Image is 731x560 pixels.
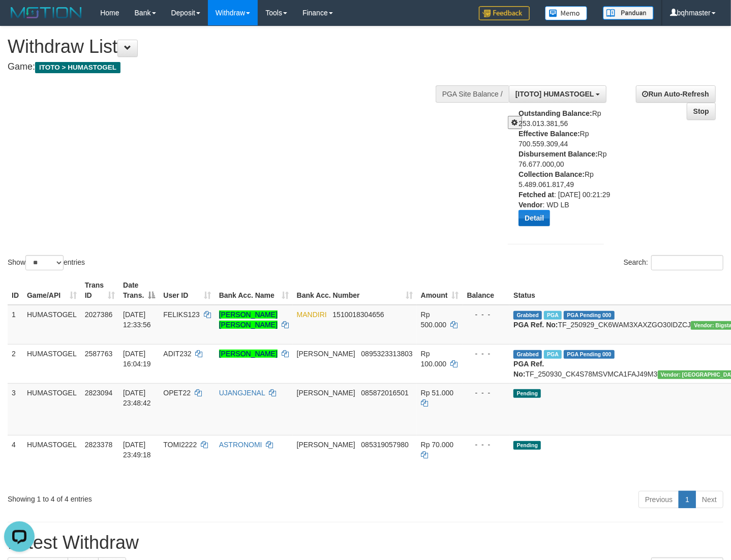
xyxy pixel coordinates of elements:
[467,388,506,398] div: - - -
[519,201,542,209] b: Vendor
[564,311,615,320] span: PGA Pending
[163,441,197,449] span: TOMI2222
[8,62,477,72] h4: Game:
[163,389,191,397] span: OPET22
[636,85,716,103] a: Run Auto-Refresh
[23,383,81,435] td: HUMASTOGEL
[25,255,64,270] select: Showentries
[123,389,151,407] span: [DATE] 23:48:42
[159,276,215,305] th: User ID: activate to sort column ascending
[519,191,554,199] b: Fetched at
[297,441,355,449] span: [PERSON_NAME]
[513,321,558,329] b: PGA Ref. No:
[85,441,113,449] span: 2823378
[544,311,562,320] span: Marked by bqhpaujal
[513,350,542,359] span: Grabbed
[85,350,113,358] span: 2587763
[361,350,413,358] span: Copy 0895323313803 to clipboard
[8,255,85,270] label: Show entries
[513,441,541,450] span: Pending
[421,350,447,368] span: Rp 100.000
[85,389,113,397] span: 2823094
[8,344,23,383] td: 2
[8,5,85,20] img: MOTION_logo.png
[624,255,723,270] label: Search:
[436,85,509,103] div: PGA Site Balance /
[638,491,679,508] a: Previous
[519,108,612,234] div: Rp 253.013.381,56 Rp 700.559.309,44 Rp 76.677.000,00 Rp 5.489.061.817,49 : [DATE] 00:21:29 : WD LB
[4,4,35,35] button: Open LiveChat chat widget
[23,344,81,383] td: HUMASTOGEL
[361,441,409,449] span: Copy 085319057980 to clipboard
[513,360,544,378] b: PGA Ref. No:
[8,533,723,553] h1: Latest Withdraw
[332,310,384,319] span: Copy 1510018304656 to clipboard
[293,276,417,305] th: Bank Acc. Number: activate to sort column ascending
[509,85,606,103] button: [ITOTO] HUMASTOGEL
[8,435,23,487] td: 4
[519,150,598,158] b: Disbursement Balance:
[23,276,81,305] th: Game/API: activate to sort column ascending
[219,441,262,449] a: ASTRONOMI
[219,389,265,397] a: UJANGJENAL
[479,6,530,20] img: Feedback.jpg
[123,350,151,368] span: [DATE] 16:04:19
[297,389,355,397] span: [PERSON_NAME]
[545,6,588,20] img: Button%20Memo.svg
[603,6,654,20] img: panduan.png
[564,350,615,359] span: PGA Pending
[8,276,23,305] th: ID
[679,491,696,508] a: 1
[417,276,463,305] th: Amount: activate to sort column ascending
[513,389,541,398] span: Pending
[463,276,510,305] th: Balance
[23,435,81,487] td: HUMASTOGEL
[361,389,409,397] span: Copy 085872016501 to clipboard
[297,310,327,319] span: MANDIRI
[35,62,120,73] span: ITOTO > HUMASTOGEL
[8,383,23,435] td: 3
[8,305,23,345] td: 1
[123,310,151,329] span: [DATE] 12:33:56
[513,311,542,320] span: Grabbed
[85,310,113,319] span: 2027386
[515,90,594,98] span: [ITOTO] HUMASTOGEL
[215,276,293,305] th: Bank Acc. Name: activate to sort column ascending
[467,440,506,450] div: - - -
[467,309,506,320] div: - - -
[297,350,355,358] span: [PERSON_NAME]
[123,441,151,459] span: [DATE] 23:49:18
[421,389,454,397] span: Rp 51.000
[467,349,506,359] div: - - -
[8,37,477,57] h1: Withdraw List
[119,276,159,305] th: Date Trans.: activate to sort column descending
[163,350,191,358] span: ADIT232
[519,109,592,117] b: Outstanding Balance:
[519,210,550,226] button: Detail
[519,170,585,178] b: Collection Balance:
[163,310,200,319] span: FELIKS123
[421,441,454,449] span: Rp 70.000
[81,276,119,305] th: Trans ID: activate to sort column ascending
[219,310,278,329] a: [PERSON_NAME] [PERSON_NAME]
[544,350,562,359] span: Marked by bqhmonica
[695,491,723,508] a: Next
[23,305,81,345] td: HUMASTOGEL
[219,350,278,358] a: [PERSON_NAME]
[519,130,580,138] b: Effective Balance:
[651,255,723,270] input: Search:
[687,103,716,120] a: Stop
[8,490,297,504] div: Showing 1 to 4 of 4 entries
[421,310,447,329] span: Rp 500.000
